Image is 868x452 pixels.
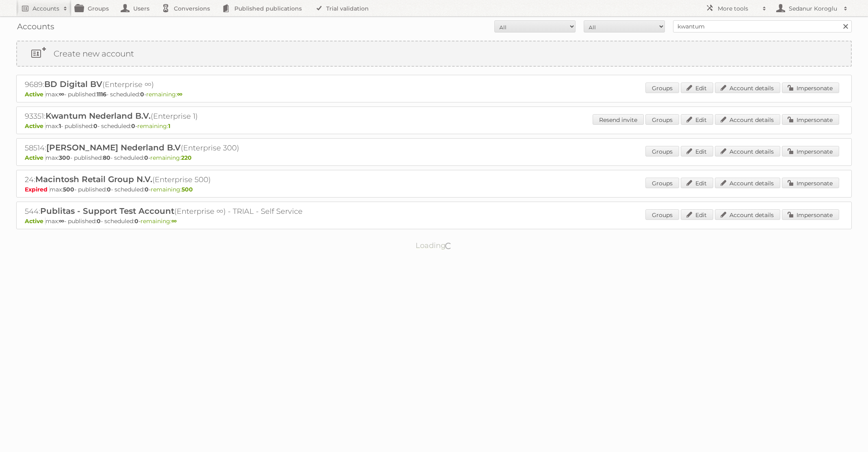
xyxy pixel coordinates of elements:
[107,186,111,193] strong: 0
[32,4,59,13] h2: Accounts
[645,114,679,125] a: Groups
[45,111,151,121] span: Kwantum Nederland B.V.
[715,209,780,220] a: Account details
[718,4,758,13] h2: More tools
[131,122,135,130] strong: 0
[59,154,70,161] strong: 300
[25,79,309,90] h2: 9689: (Enterprise ∞)
[681,146,713,156] a: Edit
[146,91,182,98] span: remaining:
[97,217,101,225] strong: 0
[715,178,780,188] a: Account details
[145,186,149,193] strong: 0
[25,91,843,98] p: max: - published: - scheduled: -
[144,154,148,161] strong: 0
[645,83,679,93] a: Groups
[681,83,713,93] a: Edit
[782,146,839,156] a: Impersonate
[150,154,192,161] span: remaining:
[168,122,170,130] strong: 1
[25,122,843,130] p: max: - published: - scheduled: -
[35,174,152,184] span: Macintosh Retail Group N.V.
[715,114,780,125] a: Account details
[134,217,139,225] strong: 0
[715,83,780,93] a: Account details
[59,217,64,225] strong: ∞
[25,174,309,185] h2: 24: (Enterprise 500)
[46,143,181,152] span: [PERSON_NAME] Nederland B.V
[17,41,851,66] a: Create new account
[787,4,840,13] h2: Sedanur Koroglu
[181,154,192,161] strong: 220
[151,186,193,193] span: remaining:
[25,186,50,193] span: Expired
[25,217,843,225] p: max: - published: - scheduled: -
[93,122,97,130] strong: 0
[25,206,309,217] h2: 544: (Enterprise ∞) - TRIAL - Self Service
[63,186,74,193] strong: 500
[681,209,713,220] a: Edit
[782,114,839,125] a: Impersonate
[645,209,679,220] a: Groups
[44,79,102,89] span: BD Digital BV
[25,154,45,161] span: Active
[171,217,177,225] strong: ∞
[103,154,110,161] strong: 80
[25,91,45,98] span: Active
[681,114,713,125] a: Edit
[25,143,309,153] h2: 58514: (Enterprise 300)
[782,209,839,220] a: Impersonate
[137,122,170,130] span: remaining:
[593,114,644,125] a: Resend invite
[25,154,843,161] p: max: - published: - scheduled: -
[140,91,144,98] strong: 0
[177,91,182,98] strong: ∞
[782,83,839,93] a: Impersonate
[715,146,780,156] a: Account details
[645,146,679,156] a: Groups
[182,186,193,193] strong: 500
[782,178,839,188] a: Impersonate
[59,122,61,130] strong: 1
[25,217,45,225] span: Active
[141,217,177,225] span: remaining:
[25,186,843,193] p: max: - published: - scheduled: -
[97,91,106,98] strong: 1116
[59,91,64,98] strong: ∞
[645,178,679,188] a: Groups
[40,206,174,216] span: Publitas - Support Test Account
[390,237,478,254] p: Loading
[25,122,45,130] span: Active
[25,111,309,122] h2: 93351: (Enterprise 1)
[681,178,713,188] a: Edit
